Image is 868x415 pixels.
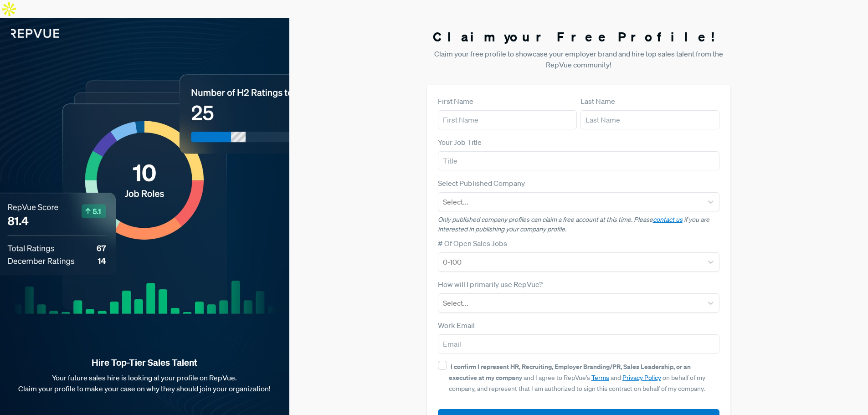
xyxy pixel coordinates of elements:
span: and I agree to RepVue’s and on behalf of my company, and represent that I am authorized to sign t... [449,363,705,393]
input: First Name [438,110,577,129]
a: Terms [591,374,609,382]
label: Select Published Company [438,178,525,189]
strong: I confirm I represent HR, Recruiting, Employer Branding/PR, Sales Leadership, or an executive at ... [449,362,691,382]
p: Only published company profiles can claim a free account at this time. Please if you are interest... [438,215,720,234]
label: How will I primarily use RepVue? [438,279,543,290]
p: Claim your free profile to showcase your employer brand and hire top sales talent from the RepVue... [427,48,731,70]
label: Work Email [438,320,475,331]
h3: Claim your Free Profile! [427,29,731,45]
label: Last Name [580,96,615,107]
input: Last Name [580,110,719,129]
label: Your Job Title [438,137,482,148]
a: Privacy Policy [622,374,661,382]
strong: Hire Top-Tier Sales Talent [15,357,275,369]
a: contact us [653,215,683,224]
label: First Name [438,96,473,107]
input: Title [438,151,720,170]
p: Your future sales hire is looking at your profile on RepVue. Claim your profile to make your case... [15,372,275,394]
input: Email [438,334,720,354]
label: # Of Open Sales Jobs [438,238,507,249]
